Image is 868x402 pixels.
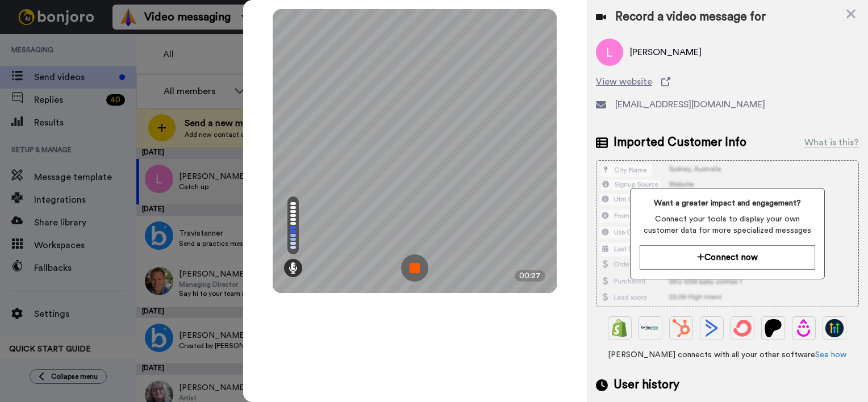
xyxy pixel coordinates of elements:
[614,134,746,151] span: Imported Customer Info
[804,136,859,149] div: What is this?
[515,270,545,282] div: 00:27
[640,245,815,270] button: Connect now
[596,75,859,89] a: View website
[795,319,813,337] img: Drip
[615,98,765,111] span: [EMAIL_ADDRESS][DOMAIN_NAME]
[614,376,679,393] span: User history
[672,319,690,337] img: Hubspot
[825,319,844,337] img: GoHighLevel
[815,351,846,359] a: See how
[596,349,859,361] span: [PERSON_NAME] connects with all your other software
[611,319,629,337] img: Shopify
[764,319,782,337] img: Patreon
[703,319,721,337] img: ActiveCampaign
[401,254,428,282] img: ic_record_stop.svg
[641,319,660,337] img: Ontraport
[596,75,652,89] span: View website
[733,319,752,337] img: ConvertKit
[640,213,815,236] span: Connect your tools to display your own customer data for more specialized messages
[640,198,815,209] span: Want a greater impact and engagement?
